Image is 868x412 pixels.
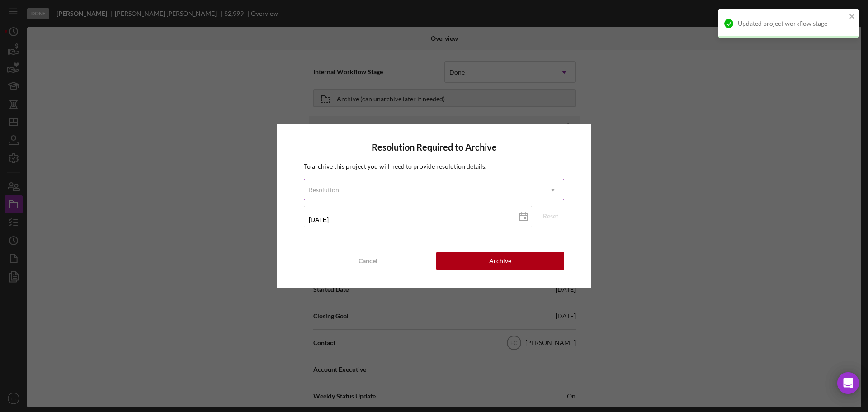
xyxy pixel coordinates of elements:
div: Cancel [359,252,377,270]
div: Reset [543,209,558,223]
div: Updated project workflow stage [738,20,846,27]
button: Archive [436,252,564,270]
div: Open Intercom Messenger [837,372,859,394]
button: Reset [537,209,564,223]
button: Cancel [304,252,432,270]
button: close [849,13,855,21]
div: Resolution [309,186,339,194]
p: To archive this project you will need to provide resolution details. [304,161,564,171]
h4: Resolution Required to Archive [304,142,564,152]
div: Archive [489,252,511,270]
